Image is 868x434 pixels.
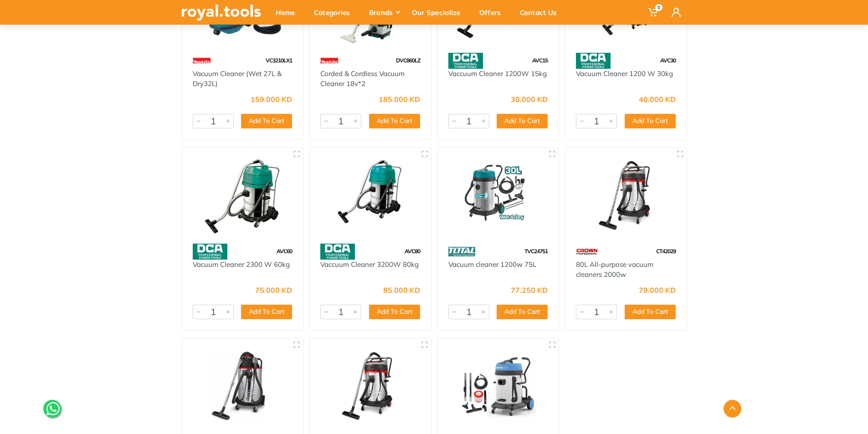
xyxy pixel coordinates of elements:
div: Offers [473,3,514,22]
img: 42.webp [320,53,339,69]
img: Royal Tools - Vacuum cleaner 1200w 75L [446,156,551,235]
img: Royal Tools - Vacuum Cleaner 2300 W 60kg [190,156,295,235]
button: Add To Cart [625,305,676,319]
img: 86.webp [448,244,476,260]
img: Royal Tools - 60L Wet & Dry Vacuum Cleaner 2x1200W [446,347,551,425]
span: VC3210LX1 [266,57,292,64]
span: 0 [655,4,663,11]
img: Royal Tools - 80L All-purpose vacuum cleaners 2000w [573,156,678,235]
span: AVC60 [277,248,292,255]
div: Categories [308,3,363,22]
a: Vaccuum Cleaner 3200W 80kg [320,260,419,269]
a: Vacuum Cleaner 2300 W 60kg [193,260,290,269]
span: AVC15 [532,57,548,64]
img: Royal Tools - 80L Vacuum cleaner 3000W [318,347,423,425]
a: Corded & Cordless Vacuum Cleaner 18v*2 [320,69,405,88]
div: 79.000 KD [639,286,676,294]
span: TVC24751 [524,248,548,255]
button: Add To Cart [369,114,420,128]
span: CT42029 [656,248,676,255]
div: 75.000 KD [255,286,292,294]
div: 30.000 KD [511,96,548,103]
img: 75.webp [576,244,598,260]
div: Our Specialize [406,3,473,22]
button: Add To Cart [625,114,676,128]
button: Add To Cart [497,114,548,128]
span: DVC860LZ [396,57,420,64]
img: 58.webp [320,244,355,260]
div: 185.000 KD [379,96,420,103]
div: 159.000 KD [251,96,292,103]
span: AVC30 [660,57,676,64]
div: 77.250 KD [511,286,548,294]
button: Add To Cart [241,114,292,128]
img: Royal Tools - Vaccuum Cleaner 3200W 80kg [318,156,423,235]
button: Add To Cart [369,305,420,319]
a: Vacuum cleaner 1200w 75L [448,260,536,269]
button: Add To Cart [497,305,548,319]
div: Brands [363,3,406,22]
div: 85.000 KD [383,286,420,294]
a: 80L All-purpose vacuum cleaners 2000w [576,260,653,279]
span: AVC80 [405,248,420,255]
img: 42.webp [193,53,211,69]
img: 58.webp [193,244,227,260]
img: Royal Tools - 60L Vacuum cleaner 1400W [190,347,295,425]
div: Home [269,3,308,22]
img: royal.tools Logo [181,5,261,20]
a: Vacuum Cleaner (Wet 27L & Dry32L) [193,69,282,88]
a: Vaccuum Cleaner 1200W 15kg [448,69,547,78]
button: Add To Cart [241,305,292,319]
div: 40.000 KD [639,96,676,103]
a: Vacuum Cleaner 1200 W 30kg [576,69,673,78]
img: 58.webp [576,53,611,69]
img: 58.webp [448,53,483,69]
div: Contact Us [514,3,570,22]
